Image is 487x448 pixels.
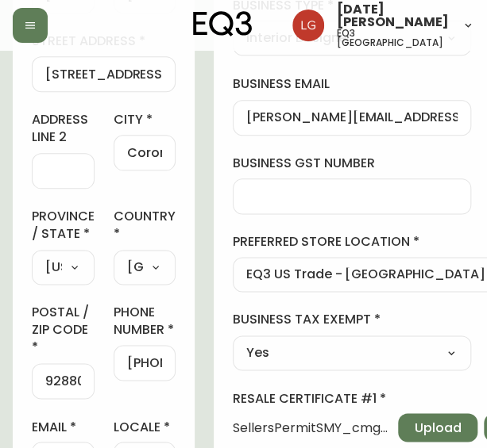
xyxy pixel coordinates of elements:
[32,208,95,243] label: province / state
[233,311,471,328] label: business tax exempt
[114,111,176,128] label: city
[114,208,176,243] label: country
[398,413,477,442] button: Upload
[193,11,252,36] img: logo
[32,111,95,147] label: address line 2
[114,418,176,435] label: locale
[114,304,176,339] label: phone number
[415,419,462,436] span: Upload
[233,155,471,172] label: business gst number
[337,3,449,29] span: [DATE][PERSON_NAME]
[32,304,95,357] label: postal / zip code
[233,420,392,435] span: SellersPermitSMY_cmggwjse31yrt01945n8rif2y.pdf
[292,10,324,41] img: 2638f148bab13be18035375ceda1d187
[233,75,471,93] label: business email
[32,418,95,435] label: email
[337,29,449,48] h5: eq3 [GEOGRAPHIC_DATA]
